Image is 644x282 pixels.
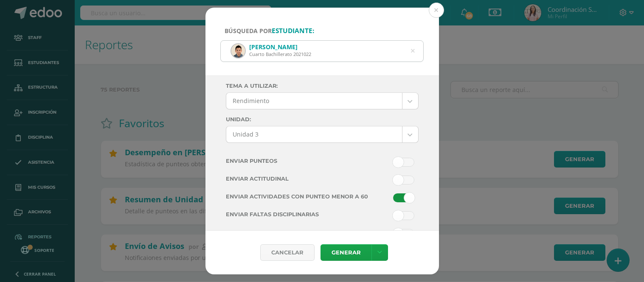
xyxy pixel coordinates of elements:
a: Generar [321,244,371,261]
span: Búsqueda por [225,27,314,35]
span: Rendimiento [233,93,396,109]
button: Close (Esc) [429,3,444,18]
div: [PERSON_NAME] [249,43,311,51]
label: Enviar actividades con punteo menor a 60 [222,193,372,200]
label: Enviar punteos [222,158,372,164]
a: Rendimiento [226,93,418,109]
label: Enviar actitudinal [222,176,372,182]
a: Unidad 3 [226,126,418,142]
img: 572862d19bee68d10ba56680a31d7164.png [231,44,245,58]
div: Cancelar [260,244,315,261]
label: Tema a Utilizar: [226,83,419,89]
label: Enviar faltas disciplinarias [222,211,372,218]
label: Unidad: [226,116,419,123]
input: ej. Nicholas Alekzander, etc. [221,41,424,61]
span: Unidad 3 [233,126,396,142]
label: Enviar inasistencias [222,229,372,235]
strong: estudiante: [272,26,314,35]
div: Cuarto Bachillerato 2021022 [249,51,311,57]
